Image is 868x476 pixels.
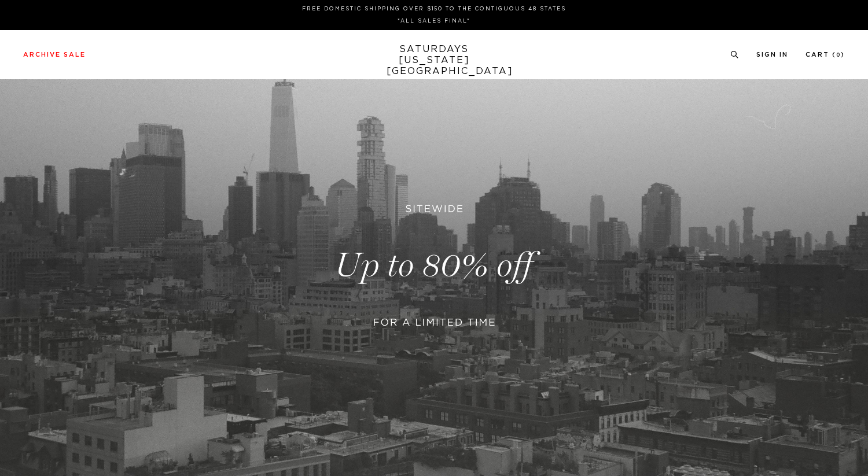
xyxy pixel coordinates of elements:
[836,53,841,58] small: 0
[387,44,482,77] a: SATURDAYS[US_STATE][GEOGRAPHIC_DATA]
[28,17,840,25] p: *ALL SALES FINAL*
[23,51,86,58] a: Archive Sale
[806,51,845,58] a: Cart (0)
[756,51,788,58] a: Sign In
[28,5,840,13] p: FREE DOMESTIC SHIPPING OVER $150 TO THE CONTIGUOUS 48 STATES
